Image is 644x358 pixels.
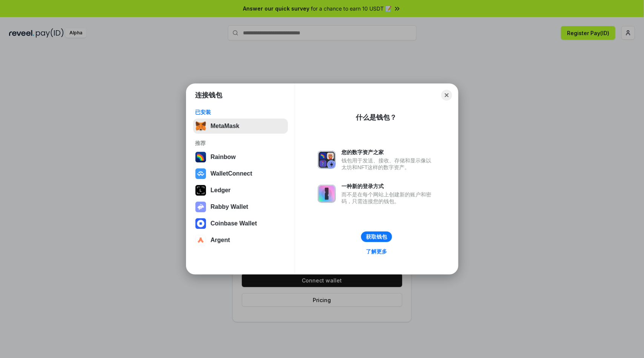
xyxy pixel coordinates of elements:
[211,220,257,227] div: Coinbase Wallet
[195,185,206,196] img: svg+xml,%3Csvg%20xmlns%3D%22http%3A%2F%2Fwww.w3.org%2F2000%2Fsvg%22%20width%3D%2228%22%20height%3...
[441,90,452,100] button: Close
[211,204,248,210] div: Rabby Wallet
[361,247,392,256] a: 了解更多
[211,187,231,194] div: Ledger
[193,119,288,134] button: MetaMask
[211,170,252,177] div: WalletConnect
[193,233,288,248] button: Argent
[195,109,286,116] div: 已安装
[318,185,336,203] img: svg+xml,%3Csvg%20xmlns%3D%22http%3A%2F%2Fwww.w3.org%2F2000%2Fsvg%22%20fill%3D%22none%22%20viewBox...
[361,231,392,242] button: 获取钱包
[193,199,288,214] button: Rabby Wallet
[366,233,387,240] div: 获取钱包
[193,183,288,198] button: Ledger
[195,235,206,245] img: svg+xml,%3Csvg%20width%3D%2228%22%20height%3D%2228%22%20viewBox%3D%220%200%2028%2028%22%20fill%3D...
[195,91,223,100] h1: 连接钱包
[211,123,239,130] div: MetaMask
[342,149,435,156] div: 您的数字资产之家
[195,121,206,131] img: svg+xml,%3Csvg%20fill%3D%22none%22%20height%3D%2233%22%20viewBox%3D%220%200%2035%2033%22%20width%...
[195,152,206,162] img: svg+xml,%3Csvg%20width%3D%22120%22%20height%3D%22120%22%20viewBox%3D%220%200%20120%20120%22%20fil...
[356,113,397,122] div: 什么是钱包？
[342,191,435,205] div: 而不是在每个网站上创建新的账户和密码，只需连接您的钱包。
[342,157,435,171] div: 钱包用于发送、接收、存储和显示像以太坊和NFT这样的数字资产。
[195,168,206,179] img: svg+xml,%3Csvg%20width%3D%2228%22%20height%3D%2228%22%20viewBox%3D%220%200%2028%2028%22%20fill%3D...
[193,216,288,231] button: Coinbase Wallet
[193,150,288,165] button: Rainbow
[366,248,387,255] div: 了解更多
[318,151,336,169] img: svg+xml,%3Csvg%20xmlns%3D%22http%3A%2F%2Fwww.w3.org%2F2000%2Fsvg%22%20fill%3D%22none%22%20viewBox...
[211,154,236,160] div: Rainbow
[211,237,230,244] div: Argent
[193,166,288,181] button: WalletConnect
[195,218,206,229] img: svg+xml,%3Csvg%20width%3D%2228%22%20height%3D%2228%22%20viewBox%3D%220%200%2028%2028%22%20fill%3D...
[195,202,206,212] img: svg+xml,%3Csvg%20xmlns%3D%22http%3A%2F%2Fwww.w3.org%2F2000%2Fsvg%22%20fill%3D%22none%22%20viewBox...
[342,183,435,190] div: 一种新的登录方式
[195,140,286,147] div: 推荐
